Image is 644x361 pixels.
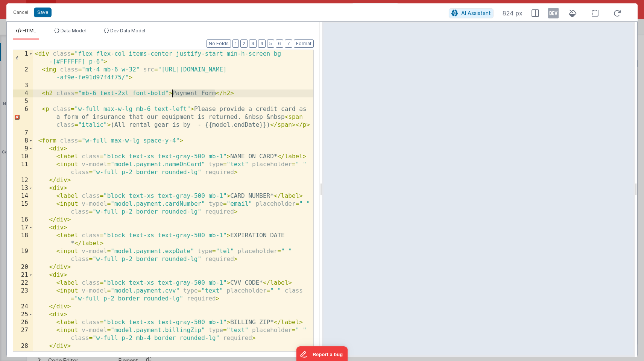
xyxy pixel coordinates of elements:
div: 15 [13,200,33,216]
div: 22 [13,279,33,287]
div: 16 [13,216,33,224]
button: 2 [240,39,248,48]
div: 4 [13,89,33,97]
div: 1 [13,50,33,66]
div: 17 [13,224,33,232]
span: 824 px [503,9,522,18]
div: 7 [13,129,33,137]
div: 21 [13,271,33,279]
button: Format [294,39,314,48]
div: 24 [13,303,33,311]
button: Cancel [9,7,32,18]
span: Dev Data Model [110,28,145,33]
div: 9 [13,145,33,153]
button: No Folds [207,39,231,48]
div: 12 [13,176,33,184]
div: 13 [13,184,33,192]
button: 3 [249,39,257,48]
div: 8 [13,137,33,145]
span: Data Model [61,28,86,33]
div: 19 [13,247,33,263]
button: AI Assistant [449,8,494,18]
button: 4 [258,39,266,48]
button: 6 [276,39,283,48]
div: 11 [13,161,33,176]
span: AI Assistant [461,10,491,16]
div: 2 [13,66,33,82]
button: Save [34,8,52,17]
div: 26 [13,319,33,326]
div: 25 [13,311,33,319]
div: 29 [13,350,33,358]
div: 28 [13,342,33,350]
button: 7 [285,39,292,48]
div: 6 [13,105,33,129]
div: 23 [13,287,33,303]
span: HTML [23,28,36,33]
button: 1 [232,39,239,48]
div: 18 [13,232,33,247]
div: 27 [13,326,33,342]
div: 10 [13,153,33,161]
div: 3 [13,82,33,89]
div: 20 [13,263,33,271]
div: 14 [13,192,33,200]
button: 5 [267,39,274,48]
div: 5 [13,97,33,105]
